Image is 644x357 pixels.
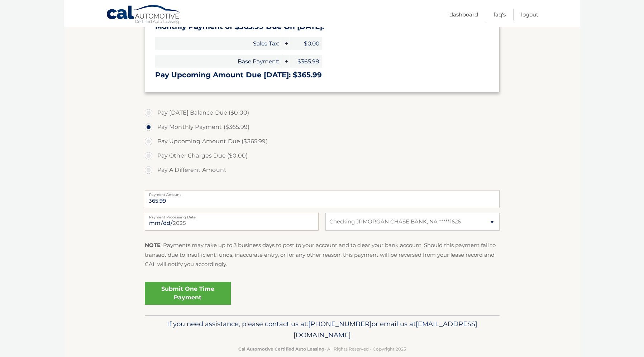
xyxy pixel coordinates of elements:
[145,242,161,249] strong: NOTE
[145,134,500,149] label: Pay Upcoming Amount Due ($365.99)
[145,213,319,231] input: Payment Date
[282,37,290,50] span: +
[149,318,495,341] p: If you need assistance, please contact us at: or email us at
[521,9,538,20] a: Logout
[145,106,500,120] label: Pay [DATE] Balance Due ($0.00)
[145,190,500,196] label: Payment Amount
[145,149,500,163] label: Pay Other Charges Due ($0.00)
[290,55,322,68] span: $365.99
[149,345,495,353] p: - All Rights Reserved - Copyright 2025
[106,5,181,25] a: Cal Automotive
[145,120,500,134] label: Pay Monthly Payment ($365.99)
[308,320,372,328] span: [PHONE_NUMBER]
[238,346,324,352] strong: Cal Automotive Certified Auto Leasing
[290,37,322,50] span: $0.00
[155,71,489,79] h3: Pay Upcoming Amount Due [DATE]: $365.99
[145,190,500,208] input: Payment Amount
[449,9,478,20] a: Dashboard
[282,55,290,68] span: +
[145,241,500,269] p: : Payments may take up to 3 business days to post to your account and to clear your bank account....
[155,37,282,50] span: Sales Tax:
[493,9,506,20] a: FAQ's
[145,282,231,305] a: Submit One Time Payment
[155,55,282,68] span: Base Payment:
[145,213,319,218] label: Payment Processing Date
[145,163,500,177] label: Pay A Different Amount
